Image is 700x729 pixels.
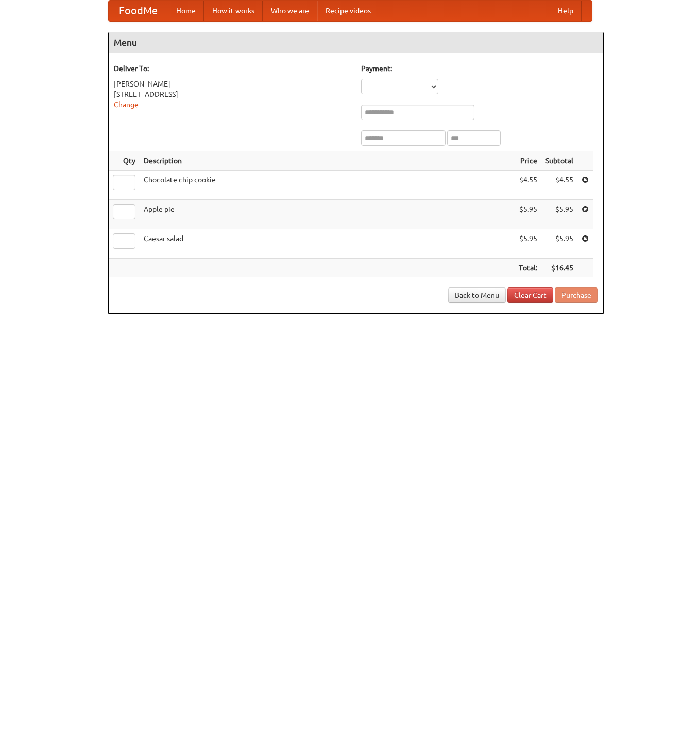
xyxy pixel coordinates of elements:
[555,287,598,303] button: Purchase
[114,89,351,99] div: [STREET_ADDRESS]
[140,229,515,259] td: Caesar salad
[515,229,541,259] td: $5.95
[140,200,515,229] td: Apple pie
[541,259,577,278] th: $16.45
[541,171,577,200] td: $4.55
[317,1,379,21] a: Recipe videos
[550,1,582,21] a: Help
[114,100,139,109] a: Change
[168,1,204,21] a: Home
[515,151,541,171] th: Price
[507,287,553,303] a: Clear Cart
[140,151,515,171] th: Description
[114,63,351,74] h5: Deliver To:
[109,151,140,171] th: Qty
[263,1,317,21] a: Who we are
[541,200,577,229] td: $5.95
[448,287,506,303] a: Back to Menu
[541,229,577,259] td: $5.95
[515,200,541,229] td: $5.95
[361,63,598,74] h5: Payment:
[114,79,351,89] div: [PERSON_NAME]
[109,1,168,21] a: FoodMe
[140,171,515,200] td: Chocolate chip cookie
[204,1,263,21] a: How it works
[515,259,541,278] th: Total:
[109,32,603,53] h4: Menu
[515,171,541,200] td: $4.55
[541,151,577,171] th: Subtotal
